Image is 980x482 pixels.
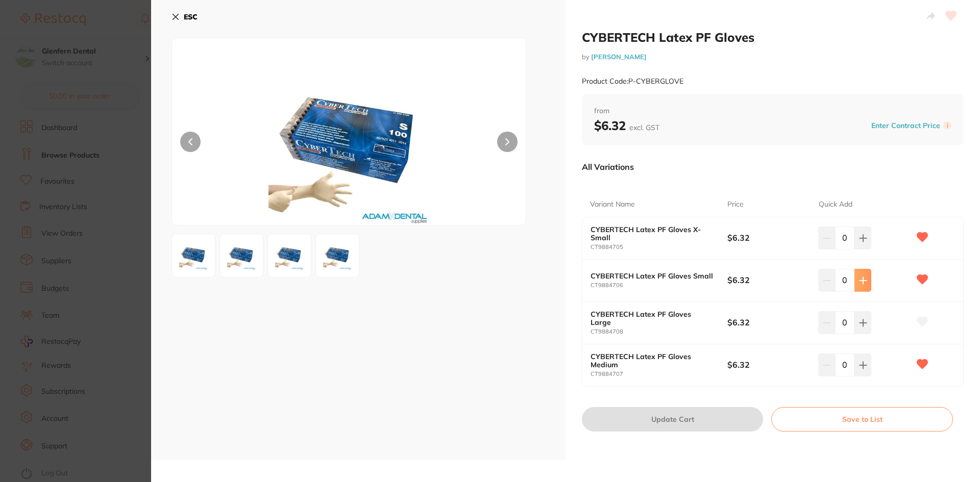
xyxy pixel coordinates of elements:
p: Variant Name [590,199,635,210]
small: CT9884705 [591,244,727,250]
small: CT9884707 [591,371,727,377]
b: $6.32 [727,359,810,370]
button: Update Cart [582,407,763,432]
small: CT9884708 [591,328,727,335]
p: Quick Add [819,199,852,210]
small: by [582,53,964,61]
h2: CYBERTECH Latex PF Gloves [582,30,964,45]
img: NDcwOC5qcGc [271,237,308,274]
p: Price [727,199,744,210]
b: CYBERTECH Latex PF Gloves Medium [591,352,714,369]
button: Enter Contract Price [868,121,943,131]
b: $6.32 [594,118,659,133]
b: ESC [184,12,198,21]
img: NDcwNS5qcGc [243,64,455,225]
img: NDcwNi5qcGc [223,237,260,274]
span: from [594,106,951,116]
small: Product Code: P-CYBERGLOVE [582,77,683,86]
span: excl. GST [629,123,659,132]
button: ESC [171,8,198,26]
img: NDcwNS5qcGc [175,237,212,274]
button: Save to List [771,407,953,432]
b: CYBERTECH Latex PF Gloves X-Small [591,225,714,242]
b: $6.32 [727,232,810,243]
p: All Variations [582,162,634,172]
b: CYBERTECH Latex PF Gloves Small [591,272,714,280]
a: [PERSON_NAME] [591,53,647,61]
b: CYBERTECH Latex PF Gloves Large [591,310,714,326]
b: $6.32 [727,274,810,286]
b: $6.32 [727,317,810,328]
img: NDcwNy5qcGc [319,237,356,274]
label: i [943,121,951,130]
small: CT9884706 [591,282,727,289]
